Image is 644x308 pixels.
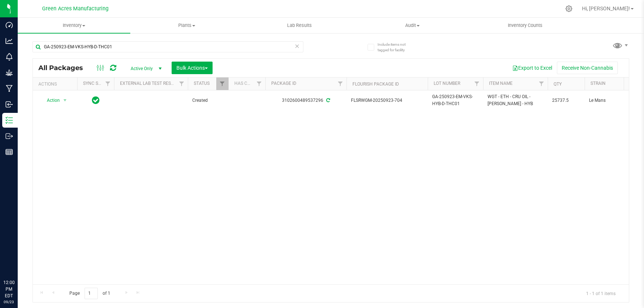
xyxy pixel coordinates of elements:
inline-svg: Outbound [6,132,13,140]
button: Bulk Actions [172,62,213,74]
a: Strain [590,81,606,86]
span: Audit [356,22,468,29]
a: External Lab Test Result [120,81,178,86]
span: WGT - ETH - CRU OIL - [PERSON_NAME] - HYB [488,93,543,107]
input: Search Package ID, Item Name, SKU, Lot or Part Number... [32,41,303,52]
button: Receive Non-Cannabis [557,62,618,74]
inline-svg: Inbound [6,101,13,108]
a: Lot Number [434,81,460,86]
span: Bulk Actions [176,65,208,71]
span: Inventory [18,22,130,29]
span: Inventory Counts [498,22,552,29]
span: select [61,95,70,105]
span: Include items not tagged for facility [378,42,414,53]
span: Action [40,95,60,105]
a: Package ID [271,81,296,86]
inline-svg: Reports [6,148,13,156]
span: All Packages [38,64,90,72]
inline-svg: Analytics [6,37,13,45]
inline-svg: Grow [6,69,13,76]
div: Actions [38,82,74,87]
a: Item Name [489,81,513,86]
a: Audit [356,18,468,33]
inline-svg: Inventory [6,117,13,124]
span: Sync from Compliance System [325,98,330,103]
div: Manage settings [564,5,574,12]
a: Filter [216,77,228,90]
span: Created [192,97,224,104]
p: 09/23 [3,299,14,305]
a: Plants [130,18,243,33]
th: Has COA [228,77,265,90]
span: In Sync [92,95,100,105]
input: 1 [85,288,98,299]
span: Lab Results [277,22,322,29]
inline-svg: Monitoring [6,53,13,60]
span: Clear [295,41,300,51]
a: Inventory [18,18,130,33]
a: Filter [334,77,347,90]
button: Export to Excel [507,62,557,74]
span: Green Acres Manufacturing [42,6,109,12]
inline-svg: Manufacturing [6,85,13,92]
a: Filter [253,77,265,90]
a: Qty [554,82,562,87]
div: 3102600489537296 [264,97,348,104]
span: GA-250923-EM-VKS-HYB-D-THC01 [432,93,479,107]
span: Page of 1 [63,288,116,299]
a: Status [194,81,210,86]
span: Hi, [PERSON_NAME]! [582,6,630,11]
a: Lab Results [243,18,356,33]
span: FLSRWGM-20250923-704 [351,97,423,104]
a: Filter [102,77,114,90]
a: Flourish Package ID [352,82,399,87]
span: Plants [131,22,242,29]
a: Inventory Counts [469,18,581,33]
iframe: Resource center [7,249,30,271]
a: Filter [176,77,188,90]
inline-svg: Dashboard [6,21,13,29]
a: Sync Status [83,81,111,86]
a: Filter [535,77,548,90]
p: 12:00 PM EDT [3,279,14,299]
span: 1 - 1 of 1 items [580,288,621,299]
span: 25737.5 [552,97,580,104]
a: Filter [471,77,483,90]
